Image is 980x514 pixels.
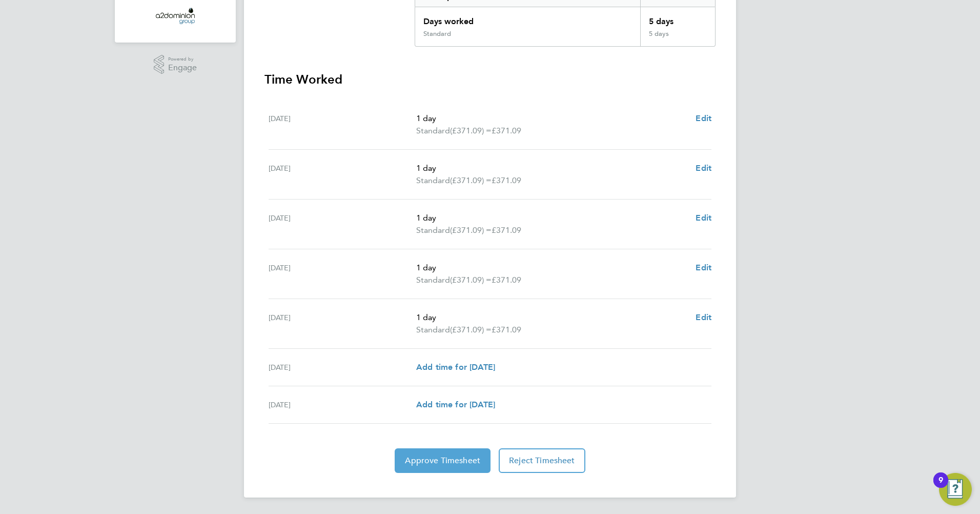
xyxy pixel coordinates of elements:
[416,224,450,236] span: Standard
[269,311,416,336] div: [DATE]
[395,448,491,473] button: Approve Timesheet
[492,225,521,235] span: £371.09
[450,225,492,235] span: (£371.09) =
[696,311,711,324] a: Edit
[696,163,711,173] span: Edit
[423,30,451,38] div: Standard
[269,262,416,286] div: [DATE]
[168,64,197,72] span: Engage
[492,126,521,135] span: £371.09
[450,275,492,285] span: (£371.09) =
[269,361,416,373] div: [DATE]
[499,448,585,473] button: Reject Timesheet
[416,400,495,409] span: Add time for [DATE]
[269,212,416,236] div: [DATE]
[416,274,450,286] span: Standard
[156,8,194,24] img: a2dominion-logo-retina.png
[154,55,197,74] a: Powered byEngage
[415,7,640,30] div: Days worked
[492,175,521,185] span: £371.09
[492,325,521,334] span: £371.09
[696,113,711,123] span: Edit
[269,399,416,411] div: [DATE]
[450,175,492,185] span: (£371.09) =
[696,312,711,322] span: Edit
[696,262,711,274] a: Edit
[127,8,223,24] a: Go to home page
[640,7,715,30] div: 5 days
[450,325,492,334] span: (£371.09) =
[416,362,495,372] span: Add time for [DATE]
[416,324,450,336] span: Standard
[416,262,687,274] p: 1 day
[696,212,711,224] a: Edit
[416,125,450,137] span: Standard
[416,399,495,411] a: Add time for [DATE]
[416,112,687,125] p: 1 day
[696,162,711,174] a: Edit
[416,361,495,373] a: Add time for [DATE]
[640,30,715,46] div: 5 days
[405,456,480,466] span: Approve Timesheet
[269,162,416,187] div: [DATE]
[939,473,972,506] button: Open Resource Center, 9 new notifications
[416,311,687,324] p: 1 day
[696,112,711,125] a: Edit
[492,275,521,285] span: £371.09
[264,71,716,88] h3: Time Worked
[416,212,687,224] p: 1 day
[450,126,492,135] span: (£371.09) =
[269,112,416,137] div: [DATE]
[416,174,450,187] span: Standard
[168,55,197,64] span: Powered by
[696,263,711,272] span: Edit
[509,456,575,466] span: Reject Timesheet
[938,480,943,493] div: 9
[416,162,687,174] p: 1 day
[696,213,711,223] span: Edit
